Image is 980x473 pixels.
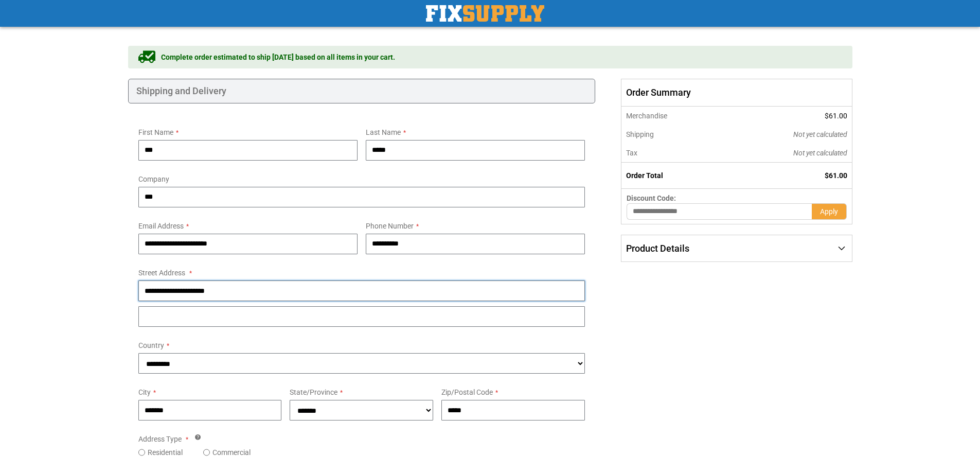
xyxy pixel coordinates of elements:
th: Merchandise [621,107,724,125]
span: Order Summary [621,79,852,107]
span: Phone Number [366,222,414,230]
span: Country [138,341,164,349]
span: Last Name [366,128,401,136]
label: Commercial [212,447,251,458]
span: State/Province [290,388,337,396]
span: Address Type [138,435,182,443]
span: First Name [138,128,173,136]
span: Discount Code: [627,194,676,202]
div: Shipping and Delivery [128,79,596,103]
label: Residential [148,447,183,458]
span: $61.00 [825,112,847,120]
span: $61.00 [825,171,847,180]
img: Fix Industrial Supply [426,5,544,22]
span: Email Address [138,222,184,230]
strong: Order Total [626,171,663,180]
th: Tax [621,144,724,163]
span: Not yet calculated [793,130,847,138]
span: City [138,388,151,396]
button: Apply [812,203,847,220]
span: Product Details [626,243,689,254]
span: Complete order estimated to ship [DATE] based on all items in your cart. [161,52,395,62]
span: Apply [820,207,838,216]
span: Zip/Postal Code [441,388,493,396]
a: store logo [426,5,544,22]
span: Not yet calculated [793,149,847,157]
span: Street Address [138,269,185,277]
span: Company [138,175,169,183]
span: Shipping [626,130,654,138]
